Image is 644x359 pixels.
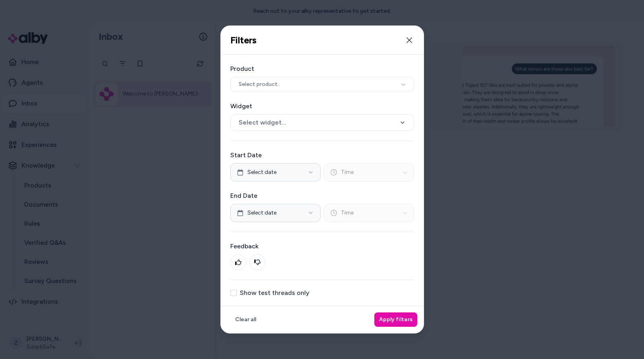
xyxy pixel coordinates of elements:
[247,168,276,176] span: Select date
[230,242,414,251] label: Feedback
[230,64,414,74] label: Product
[240,290,309,296] label: Show test threads only
[230,191,414,201] label: End Date
[230,34,257,46] h2: Filters
[239,80,280,88] span: Select product..
[247,209,276,217] span: Select date
[230,312,261,327] button: Clear all
[230,163,321,181] button: Select date
[230,114,414,131] button: Select widget...
[230,101,414,111] label: Widget
[230,150,414,160] label: Start Date
[230,204,321,222] button: Select date
[374,312,417,327] button: Apply filters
